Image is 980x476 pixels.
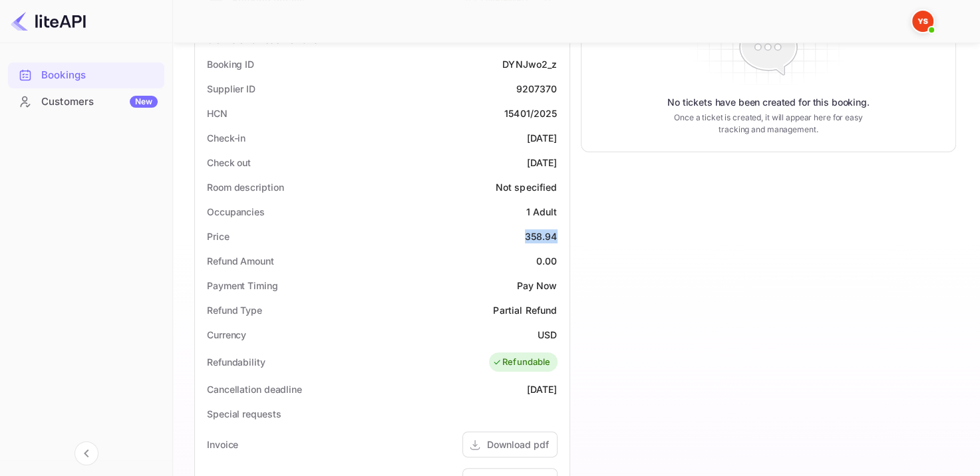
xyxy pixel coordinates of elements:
div: Room description [207,180,283,194]
div: Occupancies [207,205,265,219]
div: Bookings [8,62,164,88]
div: [DATE] [527,382,558,396]
img: Yandex Support [912,11,933,32]
div: Download pdf [487,437,549,451]
div: Customers [41,94,158,110]
div: DYNJwo2_z [502,57,557,71]
div: New [130,96,158,108]
div: Bookings [41,68,158,83]
div: Price [207,229,230,243]
div: Refundability [207,355,265,369]
div: [DATE] [527,131,558,145]
div: Currency [207,328,246,342]
p: No tickets have been created for this booking. [667,96,870,109]
div: [DATE] [527,156,558,170]
div: Booking ID [207,57,254,71]
div: HCN [207,106,228,120]
div: Cancellation deadline [207,382,302,396]
div: 0.00 [536,254,558,268]
div: Check out [207,156,251,170]
div: Not specified [496,180,558,194]
div: Check-in [207,131,245,145]
div: Refundable [492,356,551,369]
div: Payment Timing [207,279,278,293]
div: Pay Now [516,279,557,293]
img: LiteAPI logo [11,11,86,32]
div: Refund Type [207,303,262,317]
a: CustomersNew [8,89,164,114]
div: Partial Refund [493,303,557,317]
div: Supplier ID [207,82,255,96]
div: USD [538,328,557,342]
div: Special requests [207,407,281,421]
div: Refund Amount [207,254,274,268]
div: 358.94 [525,229,558,243]
div: CustomersNew [8,89,164,115]
div: 9207370 [516,82,557,96]
div: Invoice [207,437,238,451]
button: Collapse navigation [75,441,98,465]
a: Bookings [8,62,164,87]
div: 15401/2025 [504,106,558,120]
div: 1 Adult [526,205,557,219]
p: Once a ticket is created, it will appear here for easy tracking and management. [668,112,868,136]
